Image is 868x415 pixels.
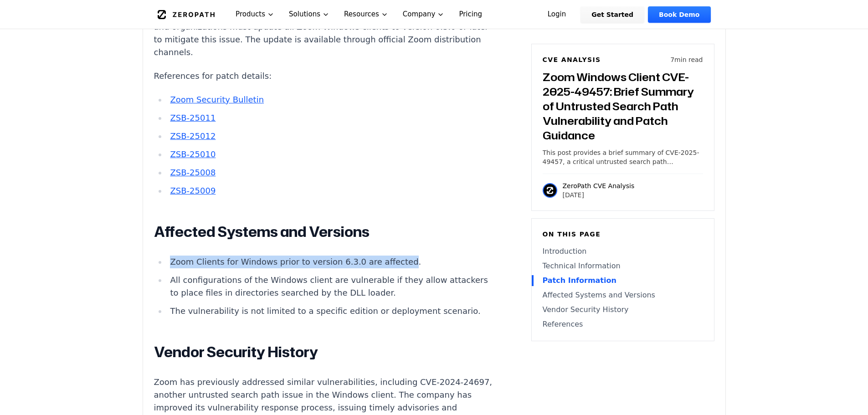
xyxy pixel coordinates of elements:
[543,230,703,239] h6: On this page
[167,274,493,299] li: All configurations of the Windows client are vulnerable if they allow attackers to place files in...
[563,181,635,190] p: ZeroPath CVE Analysis
[170,131,216,141] a: ZSB-25012
[537,6,577,23] a: Login
[648,6,710,23] a: Book Demo
[154,223,493,241] h2: Affected Systems and Versions
[170,186,216,195] a: ZSB-25009
[543,246,703,257] a: Introduction
[543,55,601,64] h6: CVE Analysis
[543,261,703,272] a: Technical Information
[543,148,703,166] p: This post provides a brief summary of CVE-2025-49457, a critical untrusted search path vulnerabil...
[170,95,264,104] a: Zoom Security Bulletin
[543,70,703,143] h3: Zoom Windows Client CVE-2025-49457: Brief Summary of Untrusted Search Path Vulnerability and Patc...
[543,319,703,330] a: References
[580,6,644,23] a: Get Started
[543,290,703,301] a: Affected Systems and Versions
[563,190,635,200] p: [DATE]
[170,113,216,123] a: ZSB-25011
[543,304,703,315] a: Vendor Security History
[167,256,493,268] li: Zoom Clients for Windows prior to version 6.3.0 are affected.
[167,305,493,318] li: The vulnerability is not limited to a specific edition or deployment scenario.
[154,343,493,361] h2: Vendor Security History
[543,275,703,286] a: Patch Information
[154,70,493,82] p: References for patch details:
[170,168,216,177] a: ZSB-25008
[670,55,703,64] p: 7 min read
[543,183,557,198] img: ZeroPath CVE Analysis
[170,149,216,159] a: ZSB-25010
